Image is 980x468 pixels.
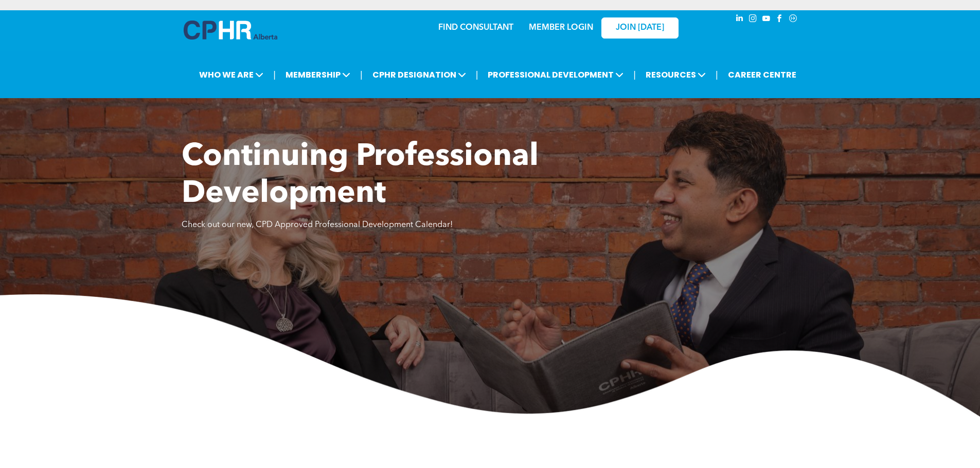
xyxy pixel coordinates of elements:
a: FIND CONSULTANT [438,24,513,32]
a: youtube [761,13,772,27]
a: linkedin [734,13,745,27]
span: WHO WE ARE [196,65,266,84]
a: JOIN [DATE] [601,17,679,39]
li: | [476,64,478,85]
span: CPHR DESIGNATION [369,65,469,84]
img: A blue and white logo for cp alberta [184,21,277,40]
li: | [633,64,636,85]
a: Social network [788,13,799,27]
span: Continuing Professional Development [182,142,539,210]
li: | [360,64,363,85]
a: CAREER CENTRE [725,65,799,84]
a: facebook [774,13,786,27]
span: Check out our new, CPD Approved Professional Development Calendar! [182,221,453,229]
span: JOIN [DATE] [616,23,664,33]
li: | [716,64,718,85]
a: MEMBER LOGIN [529,24,593,32]
span: PROFESSIONAL DEVELOPMENT [485,65,627,84]
li: | [273,64,276,85]
span: RESOURCES [643,65,709,84]
span: MEMBERSHIP [282,65,353,84]
a: instagram [747,13,759,27]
